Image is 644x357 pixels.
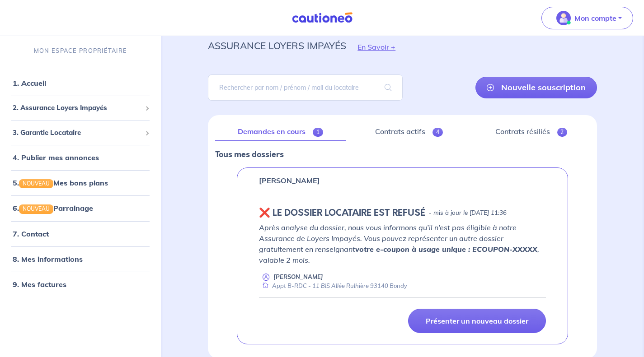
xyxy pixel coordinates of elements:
[208,74,402,101] input: Rechercher par nom / prénom / mail du locataire
[215,148,590,160] p: Tous mes dossiers
[34,46,127,55] p: MON ESPACE PROPRIÉTAIRE
[259,208,425,218] h5: ❌️️ LE DOSSIER LOCATAIRE EST REFUSÉ
[4,124,157,142] div: 3. Garantie Locataire
[13,79,46,88] a: 1. Accueil
[557,128,568,137] span: 2
[432,128,443,137] span: 4
[13,229,49,238] a: 7. Contact
[13,128,141,138] span: 3. Garantie Locataire
[13,103,141,113] span: 2. Assurance Loyers Impayés
[4,99,157,117] div: 2. Assurance Loyers Impayés
[215,122,345,141] a: Demandes en cours1
[4,174,157,192] div: 5.NOUVEAUMes bons plans
[13,204,93,213] a: 6.NOUVEAUParrainage
[426,316,528,325] p: Présenter un nouveau dossier
[355,245,537,254] strong: votre e-coupon à usage unique : ECOUPON-XXXXX
[313,128,323,137] span: 1
[259,175,320,186] p: [PERSON_NAME]
[408,309,546,333] a: Présenter un nouveau dossier
[541,7,633,29] button: illu_account_valid_menu.svgMon compte
[13,255,83,264] a: 8. Mes informations
[574,13,616,23] p: Mon compte
[4,275,157,293] div: 9. Mes factures
[259,222,546,265] p: Après analyse du dossier, nous vous informons qu’il n’est pas éligible à notre Assurance de Loyer...
[259,208,546,218] div: state: REJECTED, Context: NEW,MAYBE-CERTIFICATE,ALONE,LESSOR-DOCUMENTS
[475,77,597,98] a: Nouvelle souscription
[473,122,590,141] a: Contrats résiliés2
[429,209,507,218] p: - mis à jour le [DATE] 11:36
[13,178,108,187] a: 5.NOUVEAUMes bons plans
[556,11,571,25] img: illu_account_valid_menu.svg
[4,225,157,243] div: 7. Contact
[13,153,99,162] a: 4. Publier mes annonces
[374,75,403,100] span: search
[4,250,157,268] div: 8. Mes informations
[13,280,66,289] a: 9. Mes factures
[4,148,157,167] div: 4. Publier mes annonces
[288,12,356,23] img: Cautioneo
[4,199,157,217] div: 6.NOUVEAUParrainage
[346,34,407,60] button: En Savoir +
[4,74,157,92] div: 1. Accueil
[208,37,346,54] p: assurance loyers impayés
[259,282,407,290] div: Appt B-RDC - 11 BIS Allée Rulhière 93140 Bondy
[273,273,323,281] p: [PERSON_NAME]
[353,122,465,141] a: Contrats actifs4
